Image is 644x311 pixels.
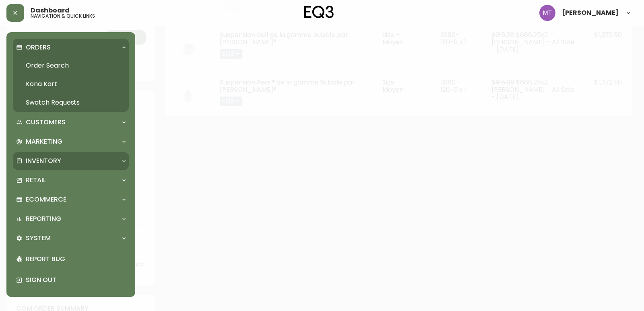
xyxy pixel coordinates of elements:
[13,191,129,208] div: Ecommerce
[13,249,129,270] div: Report Bug
[13,133,129,150] div: Marketing
[26,276,126,284] p: Sign Out
[13,270,129,290] div: Sign Out
[13,171,129,189] div: Retail
[13,229,129,247] div: System
[13,39,129,56] div: Orders
[26,137,62,146] p: Marketing
[539,5,555,21] img: 397d82b7ede99da91c28605cdd79fceb
[13,75,129,93] a: Kona Kart
[26,157,61,165] p: Inventory
[13,93,129,112] a: Swatch Requests
[26,176,46,185] p: Retail
[26,234,51,243] p: System
[13,113,129,131] div: Customers
[304,6,334,19] img: logo
[13,152,129,170] div: Inventory
[26,255,126,264] p: Report Bug
[26,195,66,204] p: Ecommerce
[26,214,61,223] p: Reporting
[31,7,70,14] span: Dashboard
[13,56,129,75] a: Order Search
[26,43,51,52] p: Orders
[562,10,619,16] span: [PERSON_NAME]
[13,210,129,228] div: Reporting
[26,118,66,127] p: Customers
[31,14,95,19] h5: navigation & quick links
